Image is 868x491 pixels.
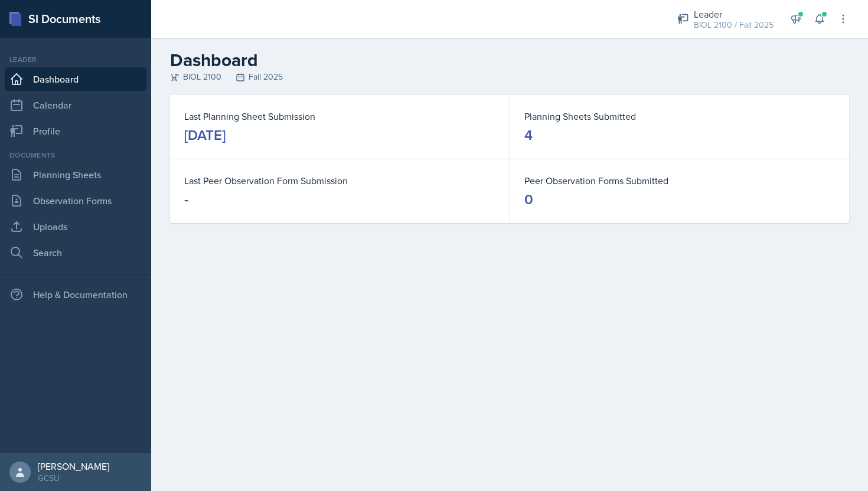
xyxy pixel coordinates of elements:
div: Leader [694,7,774,21]
a: Search [5,241,146,264]
div: BIOL 2100 Fall 2025 [170,71,849,83]
a: Calendar [5,93,146,117]
a: Profile [5,119,146,143]
div: Leader [5,54,146,65]
div: 0 [524,190,533,209]
div: BIOL 2100 / Fall 2025 [694,19,774,31]
div: Help & Documentation [5,283,146,306]
div: [PERSON_NAME] [38,460,109,472]
h2: Dashboard [170,50,849,71]
a: Observation Forms [5,189,146,212]
div: - [184,190,188,209]
a: Uploads [5,215,146,238]
div: GCSU [38,472,109,484]
dt: Last Peer Observation Form Submission [184,174,495,188]
a: Planning Sheets [5,163,146,186]
a: Dashboard [5,67,146,91]
dt: Planning Sheets Submitted [524,109,835,123]
div: [DATE] [184,126,226,145]
dt: Last Planning Sheet Submission [184,109,495,123]
dt: Peer Observation Forms Submitted [524,174,835,188]
div: 4 [524,126,533,145]
div: Documents [5,150,146,161]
